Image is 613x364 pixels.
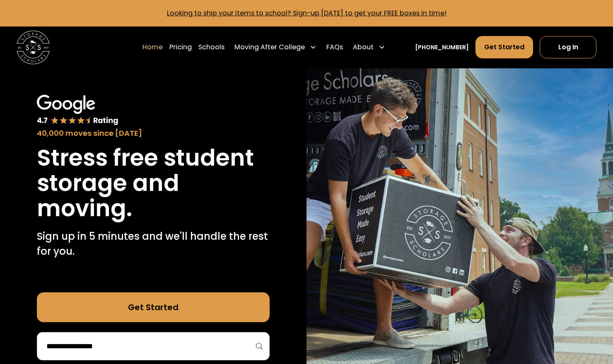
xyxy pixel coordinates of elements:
[169,36,192,59] a: Pricing
[37,128,270,139] div: 40,000 moves since [DATE]
[142,36,163,59] a: Home
[198,36,224,59] a: Schools
[540,36,596,58] a: Log In
[231,36,320,59] div: Moving After College
[167,8,446,18] a: Looking to ship your items to school? Sign-up [DATE] to get your FREE boxes in time!
[37,229,270,259] p: Sign up in 5 minutes and we'll handle the rest for you.
[17,31,50,64] a: home
[415,43,469,52] a: [PHONE_NUMBER]
[37,292,270,322] a: Get Started
[17,31,50,64] img: Storage Scholars main logo
[475,36,533,58] a: Get Started
[37,145,270,221] h1: Stress free student storage and moving.
[350,36,389,59] div: About
[37,95,118,126] img: Google 4.7 star rating
[353,42,374,52] div: About
[234,42,305,52] div: Moving After College
[326,36,343,59] a: FAQs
